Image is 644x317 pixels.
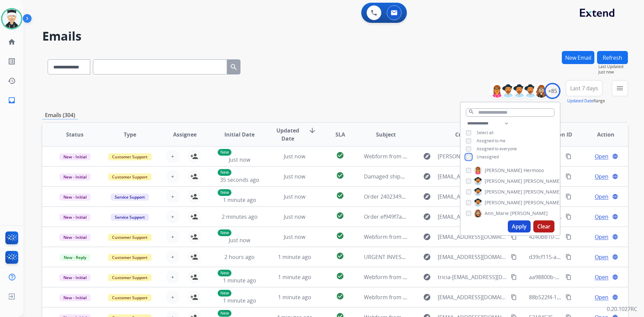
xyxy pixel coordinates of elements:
[66,130,84,139] span: Status
[438,273,507,281] span: tricia-[EMAIL_ADDRESS][DOMAIN_NAME]
[59,153,91,160] span: New - Initial
[566,214,572,220] mat-icon: content_copy
[108,274,152,281] span: Customer Support
[595,293,608,301] span: Open
[190,293,198,301] mat-icon: person_add
[190,273,198,281] mat-icon: person_add
[567,98,605,104] span: Range
[477,154,499,160] span: Unassigned
[171,293,174,301] span: +
[364,193,411,200] span: Order 2402349987
[59,294,91,301] span: New - Initial
[364,173,414,180] span: Damaged shipment
[612,173,618,179] mat-icon: language
[477,138,505,144] span: Assigned to me
[171,172,174,180] span: +
[597,51,628,64] button: Refresh
[524,167,544,174] span: Hermoso
[544,83,560,99] div: +85
[190,152,198,160] mat-icon: person_add
[616,84,624,92] mat-icon: menu
[485,199,522,206] span: [PERSON_NAME]
[438,233,507,241] span: [EMAIL_ADDRESS][DOMAIN_NAME]
[485,210,509,217] span: Ann_Marie
[566,173,572,179] mat-icon: content_copy
[595,172,608,180] span: Open
[573,123,628,146] th: Action
[364,253,611,261] span: URGENT INVESTIGATION REQUIRED - Missing Desk Location & Shipping Status - Order #458646317
[166,150,179,163] button: +
[438,172,507,180] span: [EMAIL_ADDRESS][DOMAIN_NAME]
[166,290,179,304] button: +
[423,213,431,221] mat-icon: explore
[166,250,179,264] button: +
[229,236,250,244] span: Just now
[477,146,517,152] span: Assigned to everyone
[336,232,344,240] mat-icon: check_circle
[218,169,231,176] p: New
[423,152,431,160] mat-icon: explore
[278,294,311,301] span: 1 minute ago
[423,273,431,281] mat-icon: explore
[423,172,431,180] mat-icon: explore
[230,63,238,71] mat-icon: search
[364,273,530,281] span: Webform from tricia-[EMAIL_ADDRESS][DOMAIN_NAME] on [DATE]
[171,233,174,241] span: +
[171,213,174,221] span: +
[566,234,572,240] mat-icon: content_copy
[59,274,91,281] span: New - Initial
[59,194,91,201] span: New - Initial
[171,152,174,160] span: +
[455,130,481,139] span: Customer
[59,173,91,180] span: New - Initial
[595,213,608,221] span: Open
[108,294,152,301] span: Customer Support
[612,234,618,240] mat-icon: language
[524,189,561,195] span: [PERSON_NAME]
[364,233,516,241] span: Webform from [EMAIL_ADDRESS][DOMAIN_NAME] on [DATE]
[284,213,305,220] span: Just now
[511,274,517,280] mat-icon: content_copy
[364,153,557,160] span: Webform from [PERSON_NAME][EMAIL_ADDRESS][DOMAIN_NAME] on [DATE]
[595,193,608,201] span: Open
[511,234,517,240] mat-icon: content_copy
[438,293,507,301] span: [EMAIL_ADDRESS][DOMAIN_NAME]
[171,273,174,281] span: +
[438,193,507,201] span: [EMAIL_ADDRESS][DOMAIN_NAME]
[171,253,174,261] span: +
[566,153,572,159] mat-icon: content_copy
[336,192,344,200] mat-icon: check_circle
[8,96,16,104] mat-icon: inbox
[224,130,255,139] span: Initial Date
[612,214,618,220] mat-icon: language
[595,152,608,160] span: Open
[336,252,344,260] mat-icon: check_circle
[612,254,618,260] mat-icon: language
[8,38,16,46] mat-icon: home
[511,254,517,260] mat-icon: content_copy
[284,193,305,200] span: Just now
[59,214,91,221] span: New - Initial
[218,229,231,236] p: New
[220,176,259,183] span: 35 seconds ago
[42,111,78,119] p: Emails (304)
[190,253,198,261] mat-icon: person_add
[166,230,179,244] button: +
[166,170,179,183] button: +
[111,194,149,201] span: Service Support
[566,194,572,200] mat-icon: content_copy
[218,189,231,196] p: New
[223,196,256,204] span: 1 minute ago
[278,273,311,281] span: 1 minute ago
[485,178,522,184] span: [PERSON_NAME]
[171,193,174,201] span: +
[423,253,431,261] mat-icon: explore
[566,274,572,280] mat-icon: content_copy
[529,294,632,301] span: 88b522f4-13d9-489c-9bc5-2a8d1c974b2b
[336,212,344,220] mat-icon: check_circle
[612,153,618,159] mat-icon: language
[423,193,431,201] mat-icon: explore
[423,233,431,241] mat-icon: explore
[223,297,256,304] span: 1 minute ago
[8,57,16,65] mat-icon: list_alt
